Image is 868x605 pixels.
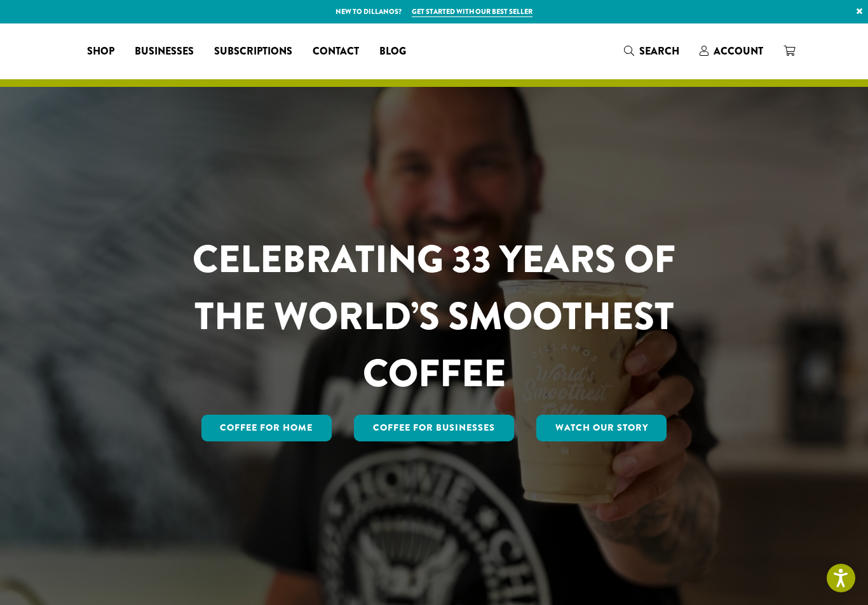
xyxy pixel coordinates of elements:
[77,41,125,62] a: Shop
[714,44,763,58] span: Account
[201,415,332,441] a: Coffee for Home
[155,231,713,402] h1: CELEBRATING 33 YEARS OF THE WORLD’S SMOOTHEST COFFEE
[412,6,532,17] a: Get started with our best seller
[313,44,359,60] span: Contact
[214,44,292,60] span: Subscriptions
[614,41,689,62] a: Search
[87,44,114,60] span: Shop
[379,44,406,60] span: Blog
[135,44,194,60] span: Businesses
[354,415,514,441] a: Coffee For Businesses
[639,44,679,58] span: Search
[536,415,667,441] a: Watch Our Story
